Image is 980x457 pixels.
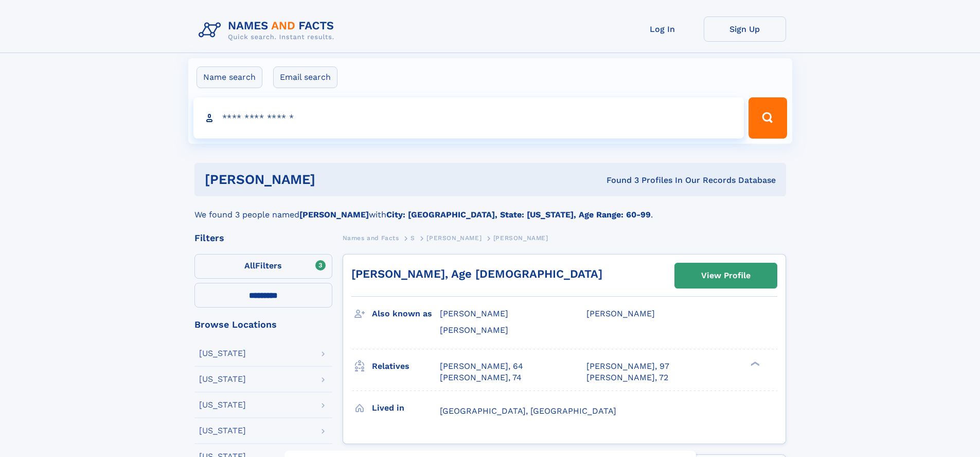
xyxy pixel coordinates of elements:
[411,234,415,242] span: S
[199,375,246,383] div: [US_STATE]
[205,173,461,186] h1: [PERSON_NAME]
[372,358,440,375] h3: Relatives
[194,196,786,221] div: We found 3 people named with .
[372,305,440,323] h3: Also known as
[199,401,246,409] div: [US_STATE]
[440,309,508,318] span: [PERSON_NAME]
[194,320,332,329] div: Browse Locations
[199,349,246,358] div: [US_STATE]
[440,361,523,372] a: [PERSON_NAME], 64
[440,325,508,335] span: [PERSON_NAME]
[372,399,440,417] h3: Lived in
[586,361,669,372] a: [PERSON_NAME], 97
[704,16,786,42] a: Sign Up
[675,263,777,288] a: View Profile
[440,372,522,383] a: [PERSON_NAME], 74
[426,231,482,244] a: [PERSON_NAME]
[493,234,548,242] span: [PERSON_NAME]
[749,97,787,139] button: Search Button
[621,16,704,42] a: Log In
[386,210,651,219] b: City: [GEOGRAPHIC_DATA], State: [US_STATE], Age Range: 60-99
[299,210,369,219] b: [PERSON_NAME]
[411,231,415,244] a: S
[194,233,332,243] div: Filters
[343,231,399,244] a: Names and Facts
[701,264,751,287] div: View Profile
[199,427,246,435] div: [US_STATE]
[426,234,482,242] span: [PERSON_NAME]
[193,97,744,139] input: search input
[244,261,255,270] span: All
[194,16,343,44] img: Logo Names and Facts
[194,254,332,279] label: Filters
[351,267,602,280] a: [PERSON_NAME], Age [DEMOGRAPHIC_DATA]
[197,66,262,88] label: Name search
[586,372,668,383] a: [PERSON_NAME], 72
[440,406,616,416] span: [GEOGRAPHIC_DATA], [GEOGRAPHIC_DATA]
[748,360,760,367] div: ❯
[586,309,655,318] span: [PERSON_NAME]
[273,66,337,88] label: Email search
[461,175,776,186] div: Found 3 Profiles In Our Records Database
